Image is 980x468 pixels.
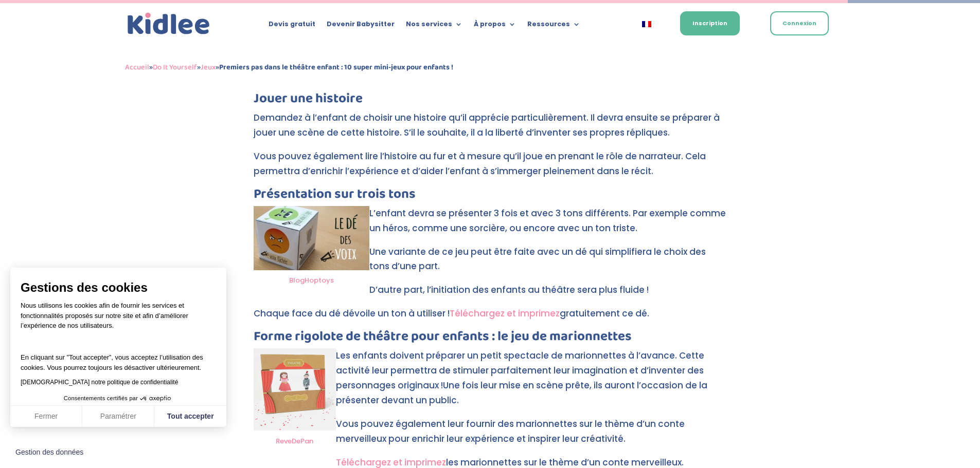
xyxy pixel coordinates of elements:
[254,149,727,188] p: Vous pouvez également lire l’histoire au fur et à mesure qu’il joue en prenant le rôle de narrate...
[269,21,315,32] a: Devis gratuit
[125,61,453,73] span: » » »
[219,61,453,73] strong: Premiers pas dans le théâtre enfant : 10 super mini-jeux pour enfants !
[254,206,369,270] img: le dé des voix
[450,307,560,320] a: Téléchargez et imprimez
[642,21,651,27] img: Français
[201,61,216,73] a: Jeux
[21,343,216,373] p: En cliquant sur ”Tout accepter”, vous acceptez l’utilisation des cookies. Vous pourrez toujours l...
[254,92,727,110] h3: Jouer une histoire
[254,206,727,245] p: L’enfant devra se présenter 3 fois et avec 3 tons différents. Par exemple comme un héros, comme u...
[406,21,462,32] a: Nos services
[82,406,154,427] button: Paramétrer
[140,383,171,414] svg: Axeptio
[254,283,727,306] p: D’autre part, l’initiation des enfants au théâtre sera plus fluide !
[254,110,727,149] p: Demandez à l’enfant de choisir une histoire qu’il apprécie particulièrement. Il devra ensuite se ...
[9,442,90,463] button: Fermer le widget sans consentement
[153,61,197,73] a: Do It Yourself
[21,379,178,386] a: [DEMOGRAPHIC_DATA] notre politique de confidentialité
[254,348,727,417] p: Les enfants doivent préparer un petit spectacle de marionnettes à l’avance. Cette activité leur p...
[254,348,336,430] img: Marionnettes à télécharger et imprimer
[289,275,334,285] a: BlogHoptoys
[254,417,727,455] p: Vous pouvez également leur fournir des marionnettes sur le thème d’un conte merveilleux pour enri...
[327,21,395,32] a: Devenir Babysitter
[527,21,580,32] a: Ressources
[254,306,727,330] p: Chaque face du dé dévoile un ton à utiliser ! gratuitement ce dé.
[15,448,83,457] span: Gestion des données
[474,21,516,32] a: À propos
[276,436,313,446] a: ReveDePan
[21,280,216,295] span: Gestions des cookies
[680,11,740,35] a: Inscription
[125,61,149,73] a: Accueil
[254,188,727,206] h3: Présentation sur trois tons
[154,406,226,427] button: Tout accepter
[770,11,829,35] a: Connexion
[64,396,138,401] span: Consentements certifiés par
[254,245,727,283] p: Une variante de ce jeu peut être faite avec un dé qui simplifiera le choix des tons d’une part.
[254,330,727,348] h3: Forme rigolote de théâtre pour enfants : le jeu de marionnettes
[21,301,216,338] p: Nous utilisons les cookies afin de fournir les services et fonctionnalités proposés sur notre sit...
[125,10,212,38] a: Kidlee Logo
[59,392,178,405] button: Consentements certifiés par
[10,406,82,427] button: Fermer
[125,10,212,38] img: logo_kidlee_bleu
